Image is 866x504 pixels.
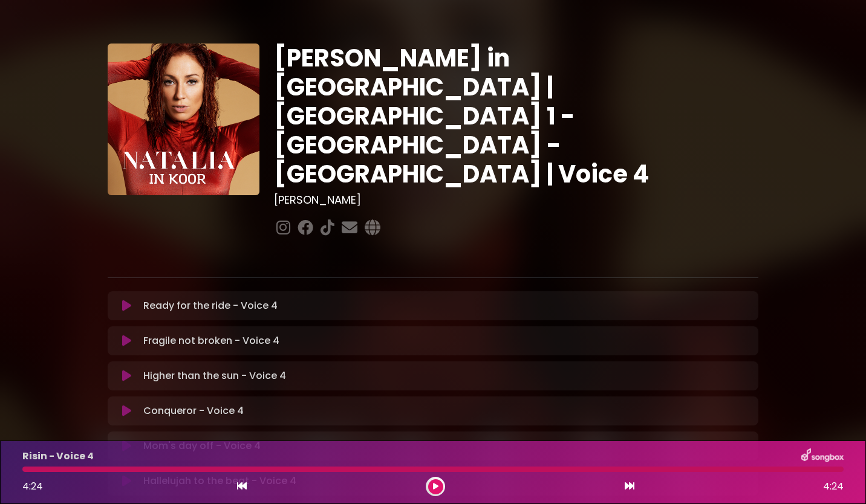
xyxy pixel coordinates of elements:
h3: [PERSON_NAME] [274,193,758,207]
img: songbox-logo-white.png [801,448,844,464]
h1: [PERSON_NAME] in [GEOGRAPHIC_DATA] | [GEOGRAPHIC_DATA] 1 - [GEOGRAPHIC_DATA] - [GEOGRAPHIC_DATA] ... [274,44,758,189]
span: 4:24 [823,479,844,494]
span: 4:24 [22,479,43,493]
p: Risin - Voice 4 [22,449,94,464]
img: YTVS25JmS9CLUqXqkEhs [108,44,259,195]
p: Conqueror - Voice 4 [143,404,244,418]
p: Higher than the sun - Voice 4 [143,369,286,383]
p: Fragile not broken - Voice 4 [143,334,279,348]
p: Ready for the ride - Voice 4 [143,299,278,313]
p: Mom's day off - Voice 4 [143,439,261,453]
